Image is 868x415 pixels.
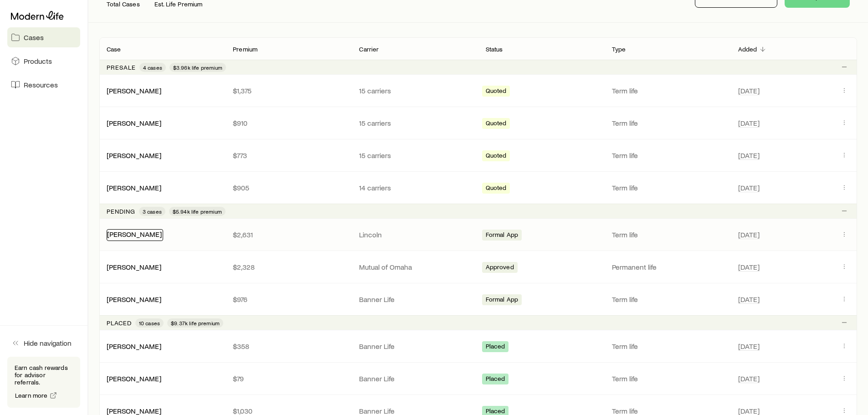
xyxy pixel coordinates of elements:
[233,183,344,192] p: $905
[233,151,344,160] p: $773
[7,357,80,408] div: Earn cash rewards for advisor referrals.Learn more
[486,375,505,384] span: Placed
[738,151,760,160] span: [DATE]
[612,46,626,53] p: Type
[7,75,80,95] a: Resources
[612,374,724,383] p: Term life
[24,338,72,348] span: Hide navigation
[612,86,724,95] p: Term life
[738,295,760,304] span: [DATE]
[359,151,471,160] p: 15 carriers
[7,27,80,47] a: Cases
[154,0,203,8] p: Est. Life Premium
[107,342,161,351] div: [PERSON_NAME]
[107,0,140,8] p: Total Cases
[107,262,161,271] a: [PERSON_NAME]
[233,295,344,304] p: $976
[107,86,161,96] div: [PERSON_NAME]
[233,262,344,272] p: $2,328
[738,262,760,272] span: [DATE]
[107,183,161,192] a: [PERSON_NAME]
[107,374,161,384] div: [PERSON_NAME]
[359,374,471,383] p: Banner Life
[107,118,161,128] div: [PERSON_NAME]
[7,51,80,71] a: Products
[359,295,471,304] p: Banner Life
[486,46,503,53] p: Status
[359,86,471,95] p: 15 carriers
[173,64,222,71] span: $3.96k life premium
[107,151,161,160] div: [PERSON_NAME]
[107,374,161,383] a: [PERSON_NAME]
[233,374,344,383] p: $79
[359,342,471,351] p: Banner Life
[107,118,161,127] a: [PERSON_NAME]
[107,262,161,272] div: [PERSON_NAME]
[738,374,760,383] span: [DATE]
[738,46,757,53] p: Added
[107,319,132,327] p: Placed
[15,364,73,386] p: Earn cash rewards for advisor referrals.
[107,208,135,215] p: Pending
[233,342,344,351] p: $358
[24,33,44,42] span: Cases
[738,342,760,351] span: [DATE]
[143,208,162,215] span: 3 cases
[107,46,121,53] p: Case
[107,86,161,95] a: [PERSON_NAME]
[107,342,161,350] a: [PERSON_NAME]
[107,295,161,304] div: [PERSON_NAME]
[359,118,471,128] p: 15 carriers
[15,392,48,399] span: Learn more
[738,230,760,239] span: [DATE]
[107,295,161,303] a: [PERSON_NAME]
[24,56,52,66] span: Products
[107,230,162,238] a: [PERSON_NAME]
[486,296,519,305] span: Formal App
[612,183,724,192] p: Term life
[738,183,760,192] span: [DATE]
[486,184,507,194] span: Quoted
[233,86,344,95] p: $1,375
[738,86,760,95] span: [DATE]
[107,64,136,71] p: Presale
[486,152,507,161] span: Quoted
[233,118,344,128] p: $910
[612,118,724,128] p: Term life
[486,231,519,241] span: Formal App
[486,87,507,97] span: Quoted
[107,229,163,241] div: [PERSON_NAME]
[486,263,514,273] span: Approved
[359,230,471,239] p: Lincoln
[7,333,80,353] button: Hide navigation
[143,64,162,71] span: 4 cases
[139,319,160,327] span: 10 cases
[233,230,344,239] p: $2,631
[612,262,724,272] p: Permanent life
[171,319,220,327] span: $9.37k life premium
[107,406,161,415] a: [PERSON_NAME]
[107,183,161,193] div: [PERSON_NAME]
[24,80,58,89] span: Resources
[612,295,724,304] p: Term life
[359,262,471,272] p: Mutual of Omaha
[486,119,507,129] span: Quoted
[612,342,724,351] p: Term life
[612,230,724,239] p: Term life
[173,208,222,215] span: $5.94k life premium
[486,343,505,352] span: Placed
[359,183,471,192] p: 14 carriers
[612,151,724,160] p: Term life
[107,151,161,159] a: [PERSON_NAME]
[738,118,760,128] span: [DATE]
[359,46,379,53] p: Carrier
[233,46,257,53] p: Premium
